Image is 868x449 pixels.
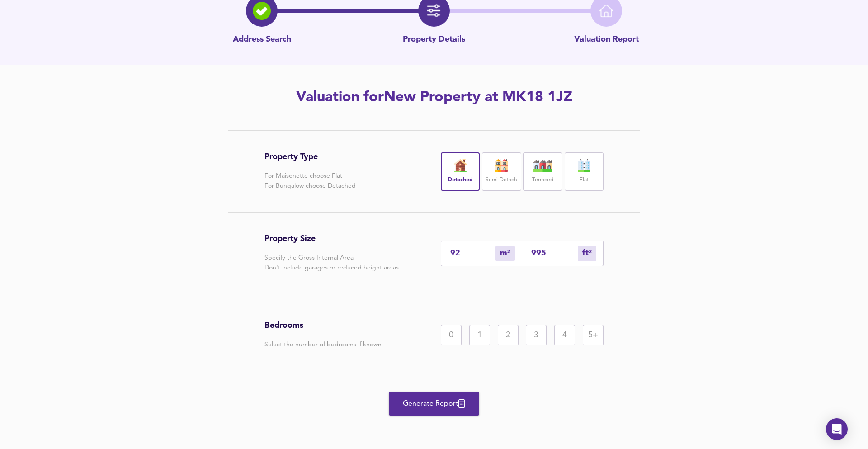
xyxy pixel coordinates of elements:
[532,175,553,186] label: Terraced
[495,246,515,261] div: m²
[441,152,480,191] div: Detached
[565,152,604,191] div: Flat
[178,88,690,108] h2: Valuation for New Property at MK18 1JZ
[448,175,473,186] label: Detached
[398,397,470,410] span: Generate Report
[482,152,521,191] div: Semi-Detach
[574,34,639,46] p: Valuation Report
[826,418,848,440] div: Open Intercom Messenger
[264,152,356,162] h3: Property Type
[389,392,479,416] button: Generate Report
[233,34,291,46] p: Address Search
[469,325,490,345] div: 1
[526,325,547,345] div: 3
[599,4,613,18] img: home-icon
[523,152,562,191] div: Terraced
[578,246,596,261] div: m²
[490,159,513,172] img: house-icon
[264,171,356,191] p: For Maisonette choose Flat For Bungalow choose Detached
[531,248,578,258] input: Sqft
[449,159,472,172] img: house-icon
[264,321,382,331] h3: Bedrooms
[532,159,554,172] img: house-icon
[403,34,465,46] p: Property Details
[441,325,462,345] div: 0
[583,325,604,345] div: 5+
[253,2,271,20] img: search-icon
[427,4,441,18] img: filter-icon
[264,253,399,273] p: Specify the Gross Internal Area Don't include garages or reduced height areas
[554,325,575,345] div: 4
[486,175,517,186] label: Semi-Detach
[573,159,595,172] img: flat-icon
[498,325,519,345] div: 2
[264,234,399,244] h3: Property Size
[264,340,382,350] p: Select the number of bedrooms if known
[450,248,495,258] input: Enter sqm
[580,175,589,186] label: Flat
